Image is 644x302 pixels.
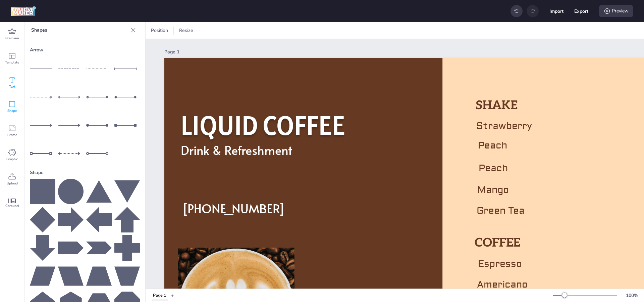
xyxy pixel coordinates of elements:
[477,279,528,291] span: Americano
[148,290,171,301] div: Tabs
[181,141,292,158] span: Drink & Refreshment
[477,184,509,196] span: Mango
[5,203,19,209] span: Carousel
[479,163,508,174] span: Peach
[150,27,169,34] span: Position
[7,108,17,114] span: Shape
[11,6,36,16] img: logo Creative Maker
[599,5,633,17] div: Preview
[478,257,626,271] p: Espresso
[574,4,588,18] button: Export
[5,60,19,65] span: Template
[7,132,17,138] span: Frame
[478,140,507,152] span: Peach
[477,205,525,217] span: Green Tea
[9,84,15,89] span: Text
[182,200,285,217] span: [PHONE_NUMBER]
[624,292,640,299] div: 100 %
[476,98,518,113] span: SHAKE
[181,108,345,142] span: LIQUID COFFEE
[549,4,563,18] button: Import
[5,36,19,41] span: Premium
[178,27,195,34] span: Resize
[7,181,18,186] span: Upload
[30,44,140,56] div: Arrow
[475,235,520,250] span: COFFEE
[164,48,642,55] div: Page 1
[153,293,166,299] div: Page 1
[6,157,18,162] span: Graphic
[30,166,140,179] div: Shape
[476,120,532,132] span: Strawberry
[31,22,128,38] p: Shapes
[171,290,174,301] button: +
